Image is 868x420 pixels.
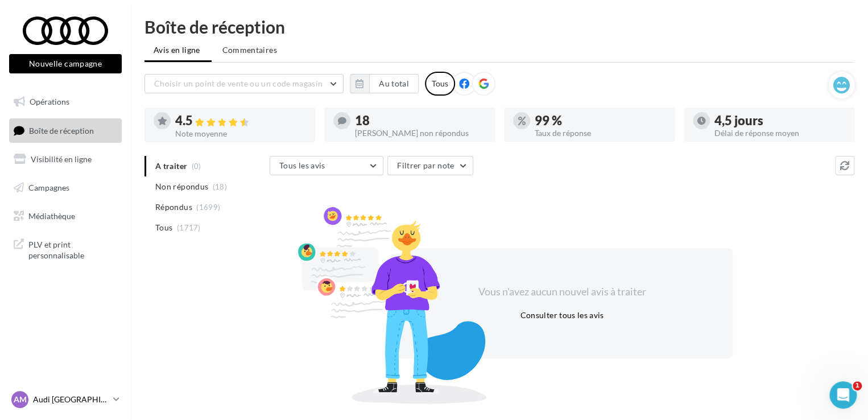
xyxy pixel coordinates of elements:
[7,118,124,143] a: Boîte de réception
[714,114,845,127] div: 4,5 jours
[355,114,486,127] div: 18
[270,156,383,175] button: Tous les avis
[714,129,845,137] div: Délai de réponse moyen
[515,308,608,322] button: Consulter tous les avis
[7,90,124,114] a: Opérations
[28,183,69,192] span: Campagnes
[222,45,277,55] span: Commentaires
[28,237,117,261] span: PLV et print personnalisable
[350,74,419,93] button: Au total
[9,54,122,73] button: Nouvelle campagne
[196,203,220,212] span: (1699)
[33,394,109,405] p: Audi [GEOGRAPHIC_DATA]
[387,156,473,175] button: Filtrer par note
[369,74,419,93] button: Au total
[7,232,124,266] a: PLV et print personnalisable
[29,125,94,135] span: Boîte de réception
[355,129,486,137] div: [PERSON_NAME] non répondus
[175,114,306,127] div: 4.5
[144,18,854,35] div: Boîte de réception
[155,181,208,192] span: Non répondus
[31,154,92,164] span: Visibilité en ligne
[155,222,172,233] span: Tous
[829,381,857,409] iframe: Intercom live chat
[175,130,306,138] div: Note moyenne
[30,97,69,106] span: Opérations
[7,147,124,171] a: Visibilité en ligne
[279,160,325,170] span: Tous les avis
[144,74,344,93] button: Choisir un point de vente ou un code magasin
[535,114,666,127] div: 99 %
[425,72,455,96] div: Tous
[853,381,862,390] span: 1
[154,79,323,88] span: Choisir un point de vente ou un code magasin
[14,394,27,405] span: AM
[7,176,124,200] a: Campagnes
[7,204,124,228] a: Médiathèque
[535,129,666,137] div: Taux de réponse
[28,211,75,220] span: Médiathèque
[155,201,192,213] span: Répondus
[213,182,227,191] span: (18)
[464,285,660,299] div: Vous n'avez aucun nouvel avis à traiter
[9,389,122,410] a: AM Audi [GEOGRAPHIC_DATA]
[177,223,201,232] span: (1717)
